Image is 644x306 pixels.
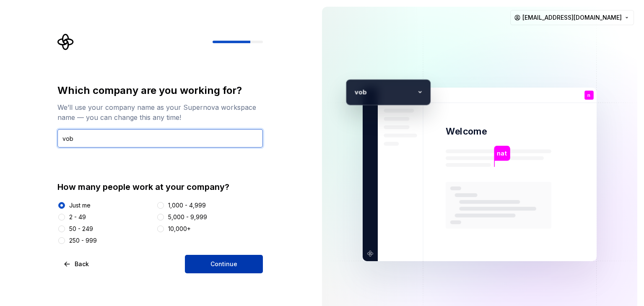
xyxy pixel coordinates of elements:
[69,201,91,210] div: Just me
[350,87,358,97] p: v
[168,201,206,210] div: 1,000 - 4,999
[168,213,207,221] div: 5,000 - 9,999
[446,125,487,137] p: Welcome
[522,13,622,22] span: [EMAIL_ADDRESS][DOMAIN_NAME]
[75,260,89,268] span: Back
[587,93,590,98] p: n
[69,213,86,221] div: 2 - 49
[168,225,191,233] div: 10,000+
[57,102,263,122] div: We’ll use your company name as your Supernova workspace name — you can change this any time!
[57,181,263,193] div: How many people work at your company?
[210,260,237,268] span: Continue
[57,34,74,50] svg: Supernova Logo
[510,10,634,25] button: [EMAIL_ADDRESS][DOMAIN_NAME]
[185,255,263,273] button: Continue
[57,255,96,273] button: Back
[57,129,263,148] input: Company name
[57,84,263,97] div: Which company are you working for?
[69,225,93,233] div: 50 - 249
[497,149,507,158] p: nat
[69,236,97,245] div: 250 - 999
[358,87,413,97] p: ob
